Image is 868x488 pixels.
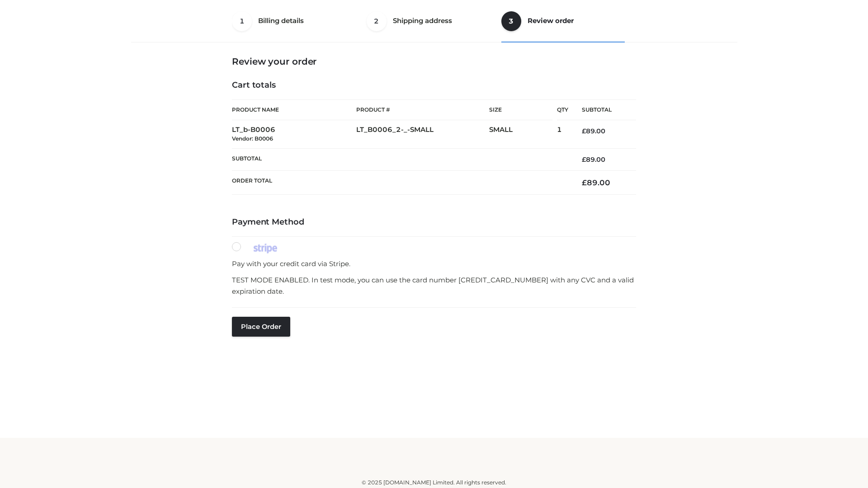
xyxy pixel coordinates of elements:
[489,120,557,149] td: SMALL
[232,171,568,195] th: Order Total
[232,80,636,90] h4: Cart totals
[134,478,734,487] div: © 2025 [DOMAIN_NAME] Limited. All rights reserved.
[582,178,587,187] span: £
[356,99,489,120] th: Product #
[232,56,636,67] h3: Review your order
[568,100,636,120] th: Subtotal
[582,155,605,164] bdi: 89.00
[356,120,489,149] td: LT_B0006_2-_-SMALL
[232,99,356,120] th: Product Name
[232,135,273,142] small: Vendor: B0006
[232,148,568,170] th: Subtotal
[582,155,586,164] span: £
[232,120,356,149] td: LT_b-B0006
[582,178,610,187] bdi: 89.00
[582,127,586,135] span: £
[232,317,290,337] button: Place order
[557,120,568,149] td: 1
[232,258,636,270] p: Pay with your credit card via Stripe.
[232,217,636,227] h4: Payment Method
[232,274,636,297] p: TEST MODE ENABLED. In test mode, you can use the card number [CREDIT_CARD_NUMBER] with any CVC an...
[557,99,568,120] th: Qty
[489,100,552,120] th: Size
[582,127,605,135] bdi: 89.00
